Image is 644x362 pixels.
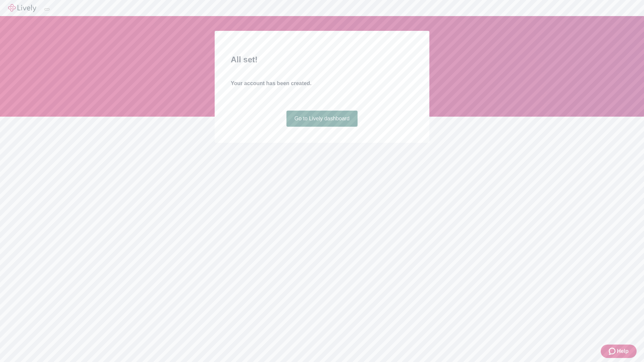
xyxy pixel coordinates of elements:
[286,111,358,127] a: Go to Lively dashboard
[609,347,617,355] svg: Zendesk support icon
[8,4,36,12] img: Lively
[44,8,50,10] button: Log out
[601,345,637,358] button: Zendesk support iconHelp
[617,347,629,355] span: Help
[231,54,413,66] h2: All set!
[231,79,413,87] h4: Your account has been created.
